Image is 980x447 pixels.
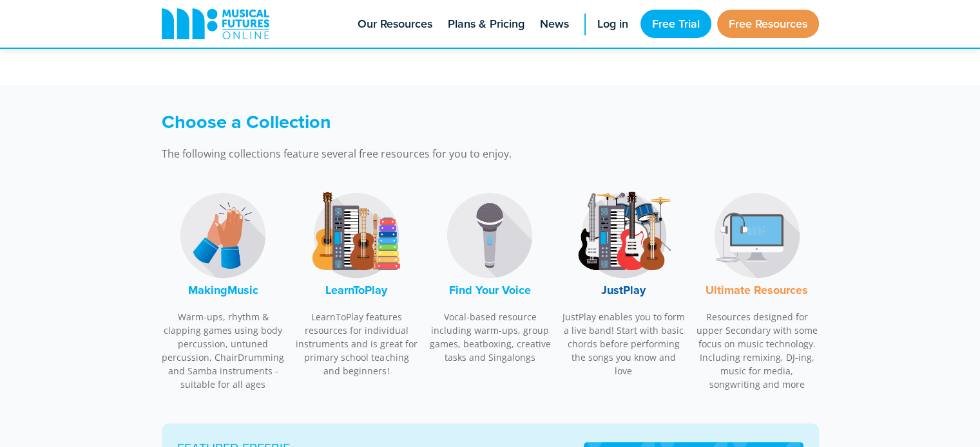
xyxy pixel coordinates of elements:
[601,282,646,298] font: JustPlay
[562,181,686,385] a: JustPlay LogoJustPlay JustPlay enables you to form a live band! Start with basic chords before pe...
[540,15,569,33] span: News
[162,146,664,161] p: The following collections feature several free resources for you to enjoy.
[358,15,432,33] span: Our Resources
[441,187,538,284] img: Find Your Voice Logo
[295,310,419,378] p: LearnToPlay features resources for individual instruments and is great for primary school teachin...
[162,181,285,398] a: MakingMusic LogoMakingMusic Warm-ups, rhythm & clapping games using body percussion, untuned perc...
[575,187,672,284] img: JustPlay Logo
[640,10,711,38] a: Free Trial
[695,181,819,398] a: Music Technology LogoUltimate Resources Resources designed for upper Secondary with some focus on...
[188,282,258,298] font: MakingMusic
[448,15,524,33] span: Plans & Pricing
[162,111,664,133] h3: Choose a Collection
[428,181,552,371] a: Find Your Voice LogoFind Your Voice Vocal-based resource including warm-ups, group games, beatbox...
[308,187,405,284] img: LearnToPlay Logo
[709,187,805,284] img: Music Technology Logo
[295,181,419,385] a: LearnToPlay LogoLearnToPlay LearnToPlay features resources for individual instruments and is grea...
[695,310,819,391] p: Resources designed for upper Secondary with some focus on music technology. Including remixing, D...
[597,15,628,33] span: Log in
[428,310,552,364] p: Vocal-based resource including warm-ups, group games, beatboxing, creative tasks and Singalongs
[717,10,819,38] a: Free Resources
[449,282,531,298] font: Find Your Voice
[562,310,686,378] p: JustPlay enables you to form a live band! Start with basic chords before performing the songs you...
[162,310,285,391] p: Warm-ups, rhythm & clapping games using body percussion, untuned percussion, ChairDrumming and Sa...
[325,282,387,298] font: LearnToPlay
[706,282,808,298] font: Ultimate Resources
[175,187,271,284] img: MakingMusic Logo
